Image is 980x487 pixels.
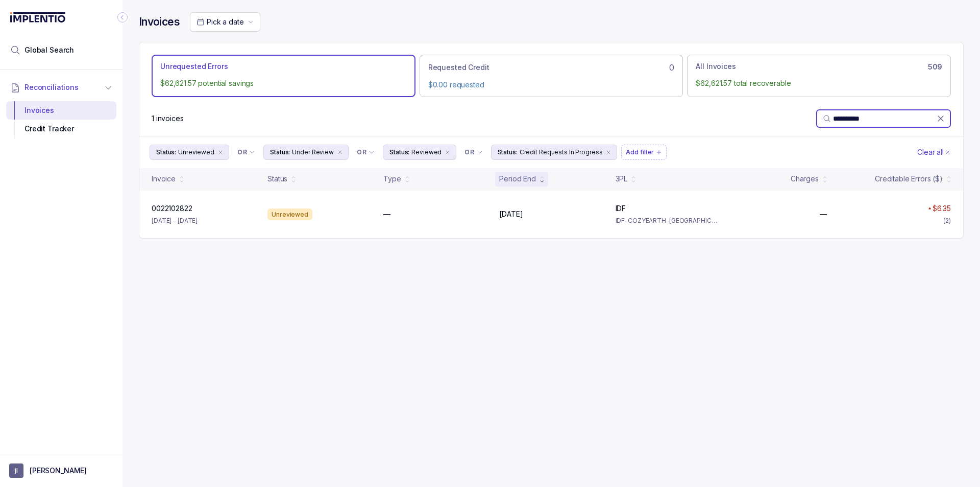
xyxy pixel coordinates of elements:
[791,174,819,184] div: Charges
[933,203,951,214] p: $6.35
[30,466,87,476] p: [PERSON_NAME]
[820,209,827,219] p: —
[357,148,366,156] p: OR
[237,148,255,156] li: Filter Chip Connector undefined
[928,207,931,210] img: red pointer upwards
[464,148,482,156] li: Filter Chip Connector undefined
[357,148,375,156] li: Filter Chip Connector undefined
[520,147,603,157] p: Credit Requests In Progress
[875,174,943,184] div: Creditable Errors ($)
[233,145,259,159] button: Filter Chip Connector undefined
[616,174,628,184] div: 3PL
[604,148,612,156] div: remove content
[152,216,198,226] p: [DATE] – [DATE]
[14,120,108,138] div: Credit Tracker
[9,463,113,478] button: User initials[PERSON_NAME]
[160,61,228,72] p: Unrequested Errors
[150,145,915,160] ul: Filter Group
[152,113,184,124] p: 1 invoices
[928,63,942,71] h6: 509
[24,45,74,55] span: Global Search
[491,145,618,160] button: Filter Chip Credit Requests In Progress
[9,463,23,478] span: User initials
[943,216,951,226] div: (2)
[383,145,456,160] button: Filter Chip Reviewed
[152,174,176,184] div: Invoice
[263,145,349,160] button: Filter Chip Under Review
[152,203,192,214] p: 0022102822
[207,17,243,26] span: Pick a date
[6,99,116,141] div: Reconciliations
[499,174,536,184] div: Period End
[411,147,442,157] p: Reviewed
[267,208,312,221] div: Unreviewed
[616,203,626,214] p: IDF
[216,148,225,156] div: remove content
[621,145,667,160] button: Filter Chip Add filter
[499,209,523,219] p: [DATE]
[24,82,79,92] span: Reconciliations
[197,17,243,27] search: Date Range Picker
[915,145,953,160] button: Clear Filters
[156,147,176,157] p: Status:
[237,148,247,156] p: OR
[267,174,287,184] div: Status
[178,147,214,157] p: Unreviewed
[616,216,719,226] p: IDF-COZYEARTH-[GEOGRAPHIC_DATA]
[389,147,409,157] p: Status:
[292,147,334,157] p: Under Review
[160,78,407,88] p: $62,621.57 potential savings
[626,147,654,157] p: Add filter
[190,12,260,32] button: Date Range Picker
[460,145,486,159] button: Filter Chip Connector undefined
[464,148,474,156] p: OR
[383,174,401,184] div: Type
[6,76,116,99] button: Reconciliations
[139,15,180,29] h4: Invoices
[14,101,108,120] div: Invoices
[383,209,390,219] p: —
[270,147,290,157] p: Status:
[336,148,344,156] div: remove content
[428,80,675,90] p: $0.00 requested
[428,62,489,73] p: Requested Credit
[152,55,951,97] ul: Action Tab Group
[444,148,452,156] div: remove content
[498,147,518,157] p: Status:
[696,78,942,88] p: $62,621.57 total recoverable
[917,147,944,157] p: Clear all
[696,61,736,72] p: All Invoices
[353,145,379,159] button: Filter Chip Connector undefined
[152,113,184,124] div: Remaining page entries
[150,145,229,160] button: Filter Chip Unreviewed
[116,11,129,24] div: Collapse Icon
[428,61,675,74] div: 0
